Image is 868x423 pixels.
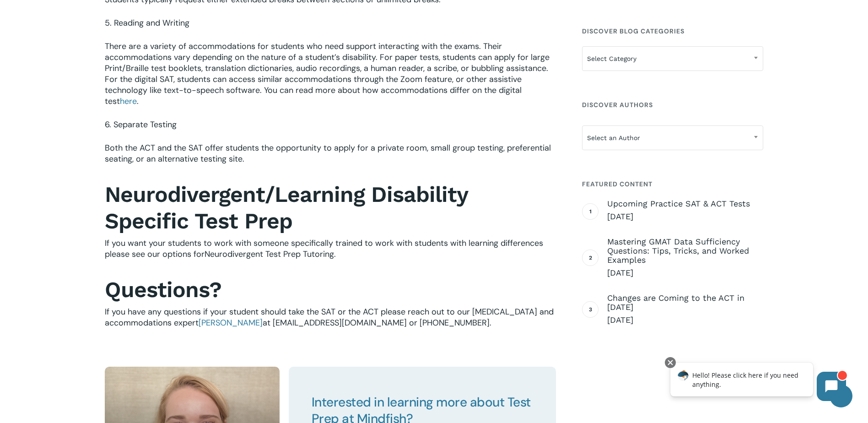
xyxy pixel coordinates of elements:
[334,249,336,260] span: .
[607,237,763,265] span: Mastering GMAT Data Sufficiency Questions: Tips, Tricks, and Worked Examples
[582,176,763,192] h4: Featured Content
[607,267,763,278] span: [DATE]
[205,249,334,260] a: Neurodivergent Test Prep Tutoring
[105,142,551,164] span: Both the ACT and the SAT offer students the opportunity to apply for a private room, small group ...
[582,97,763,113] h4: Discover Authors
[582,46,763,71] span: Select Category
[105,41,550,107] span: There are a variety of accommodations for students who need support interacting with the exams. T...
[582,128,763,147] span: Select an Author
[105,277,221,303] b: Questions?
[105,17,189,28] span: 5. Reading and Writing
[607,199,763,222] a: Upcoming Practice SAT & ACT Tests [DATE]
[607,211,763,222] span: [DATE]
[607,293,763,325] a: Changes are Coming to the ACT in [DATE] [DATE]
[105,238,543,260] span: If you want your students to work with someone specifically trained to work with students with le...
[607,199,763,208] span: Upcoming Practice SAT & ACT Tests
[105,119,177,130] span: 6. Separate Testing
[120,96,137,107] a: here
[607,315,763,325] span: [DATE]
[607,237,763,278] a: Mastering GMAT Data Sufficiency Questions: Tips, Tricks, and Worked Examples [DATE]
[199,317,263,328] a: [PERSON_NAME]
[661,355,855,410] iframe: Chatbot
[105,181,468,234] b: Neurodivergent/Learning Disability Specific Test Prep
[582,49,763,68] span: Select Category
[105,306,554,328] span: If you have any questions if your student should take the SAT or the ACT please reach out to our ...
[137,96,139,107] span: .
[607,293,763,312] span: Changes are Coming to the ACT in [DATE]
[582,23,763,39] h4: Discover Blog Categories
[582,125,763,150] span: Select an Author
